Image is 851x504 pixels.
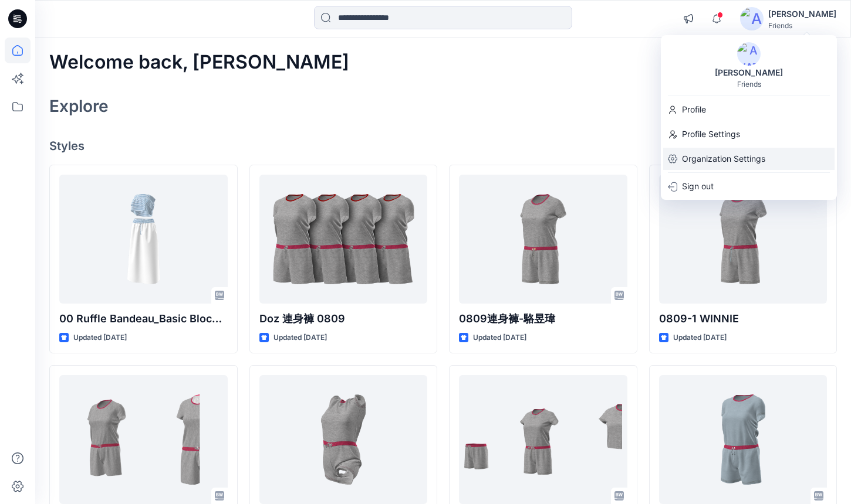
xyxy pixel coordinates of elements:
[740,7,764,30] img: avatar
[768,7,836,21] div: [PERSON_NAME]
[659,175,828,304] a: 0809-1 WINNIE
[59,311,228,327] p: 00 Ruffle Bandeau_Basic Block0607
[49,139,837,153] h4: Styles
[682,123,740,145] p: Profile Settings
[737,42,761,66] img: avatar
[659,311,828,327] p: 0809-1 WINNIE
[259,375,428,504] a: 針織連身服
[768,21,836,30] div: Friends
[682,98,706,121] p: Profile
[661,98,837,121] a: Profile
[708,66,790,80] div: [PERSON_NAME]
[73,332,127,344] p: Updated [DATE]
[59,175,228,304] a: 00 Ruffle Bandeau_Basic Block0607
[661,148,837,170] a: Organization Settings
[737,80,761,88] div: Friends
[459,375,627,504] a: BASIC ROMPER_許雯雅_250809
[49,97,109,115] h2: Explore
[259,311,428,327] p: Doz 連身褲 0809
[673,332,727,344] p: Updated [DATE]
[273,332,327,344] p: Updated [DATE]
[49,52,349,73] h2: Welcome back, [PERSON_NAME]
[682,175,714,197] p: Sign out
[659,375,828,504] a: CHANGCHUNTI-0809-2
[459,311,627,327] p: 0809連身褲-駱昱瑋
[59,375,228,504] a: Jeff Chen Homework20250809
[661,123,837,145] a: Profile Settings
[682,148,765,170] p: Organization Settings
[473,332,526,344] p: Updated [DATE]
[459,175,627,304] a: 0809連身褲-駱昱瑋
[259,175,428,304] a: Doz 連身褲 0809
